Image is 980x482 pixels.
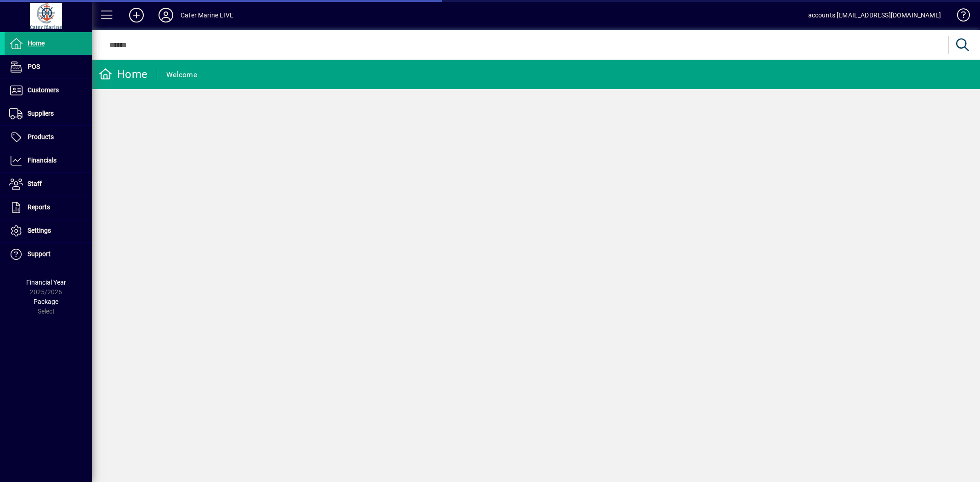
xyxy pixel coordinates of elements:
[34,298,58,305] span: Package
[5,173,92,196] a: Staff
[28,86,59,94] span: Customers
[5,102,92,125] a: Suppliers
[5,56,92,78] a: POS
[5,79,92,102] a: Customers
[5,196,92,219] a: Reports
[5,126,92,149] a: Products
[5,149,92,172] a: Financials
[28,39,45,47] span: Home
[181,8,233,22] div: Cater Marine LIVE
[166,67,197,82] div: Welcome
[28,110,54,117] span: Suppliers
[28,227,51,234] span: Settings
[28,133,54,140] span: Products
[26,279,66,286] span: Financial Year
[99,67,147,82] div: Home
[28,180,42,187] span: Staff
[122,7,151,23] button: Add
[808,8,941,22] div: accounts [EMAIL_ADDRESS][DOMAIN_NAME]
[5,243,92,266] a: Support
[28,203,50,211] span: Reports
[28,63,40,70] span: POS
[28,250,51,258] span: Support
[151,7,181,23] button: Profile
[950,2,969,32] a: Knowledge Base
[5,219,92,242] a: Settings
[28,157,57,164] span: Financials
